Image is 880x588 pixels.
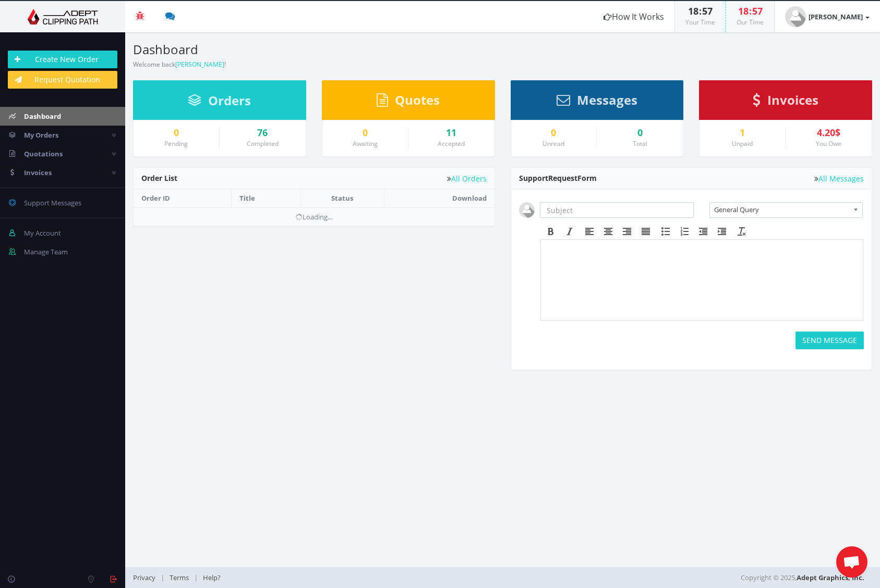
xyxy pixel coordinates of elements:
th: Order ID [134,189,231,207]
span: Manage Team [24,247,68,256]
small: Pending [164,139,188,148]
span: Dashboard [24,112,61,121]
a: Orders [188,98,251,107]
small: Accepted [438,139,465,148]
a: Messages [557,97,637,107]
span: 57 [702,5,713,17]
td: Loading... [134,207,495,226]
small: Awaiting [353,139,378,148]
a: Terms [164,573,194,582]
a: 76 [227,128,298,138]
a: [PERSON_NAME] [175,60,224,69]
th: Status [301,189,384,207]
span: My Orders [24,130,58,140]
span: : [698,5,702,17]
div: 0 [605,128,675,138]
a: Quotes [377,97,440,107]
a: Create New Order [8,51,117,68]
span: General Query [714,203,849,216]
a: All Messages [814,175,864,182]
small: You Owe [816,139,841,148]
span: 18 [688,5,698,17]
span: Support Form [519,173,597,183]
a: Privacy [133,573,161,582]
div: Clear formatting [732,225,751,238]
div: Justify [636,225,655,238]
small: Total [633,139,647,148]
button: SEND MESSAGE [795,332,864,349]
a: How It Works [593,1,674,32]
h3: Dashboard [133,43,495,56]
strong: [PERSON_NAME] [809,12,863,21]
img: Adept Graphics [8,9,117,24]
a: 0 [141,128,211,138]
div: Align center [599,225,618,238]
small: Welcome back ! [133,60,226,69]
small: Our Time [737,18,764,27]
img: user_default.jpg [785,6,806,27]
div: Italic [560,225,579,238]
input: Subject [540,202,694,218]
iframe: Rich Text Area. Press ALT-F9 for menu. Press ALT-F10 for toolbar. Press ALT-0 for help [541,240,863,320]
span: Invoices [24,168,52,177]
a: [PERSON_NAME] [775,1,880,32]
span: Quotes [395,91,440,108]
span: Order List [141,173,177,183]
a: 1 [707,128,777,138]
div: 4.20$ [793,128,864,138]
div: Bullet list [656,225,675,238]
small: Unpaid [732,139,753,148]
span: Copyright © 2025, [741,572,864,583]
img: user_default.jpg [519,202,535,218]
div: Align left [580,225,599,238]
span: : [749,5,752,17]
span: Invoices [767,91,818,108]
div: | | [133,567,626,588]
a: Request Quotation [8,71,117,89]
a: All Orders [447,175,487,182]
div: Numbered list [675,225,694,238]
span: Messages [577,91,637,108]
th: Download [384,189,494,207]
span: Orders [208,92,251,109]
small: Your Time [685,18,715,27]
th: Title [231,189,300,207]
span: Request [548,173,577,183]
span: 18 [738,5,749,17]
a: Help? [198,573,226,582]
span: My Account [24,228,61,238]
a: Invoices [753,97,818,107]
span: 57 [752,5,763,17]
a: 0 [330,128,400,138]
div: Align right [618,225,636,238]
a: 11 [416,128,487,138]
div: Bold [541,225,560,238]
div: Increase indent [713,225,731,238]
small: Unread [543,139,564,148]
span: Support Messages [24,198,81,207]
a: Adept Graphics, Inc. [797,573,864,582]
a: 0 [519,128,589,138]
a: Open chat [836,546,867,578]
small: Completed [247,139,279,148]
span: Quotations [24,149,63,158]
div: Decrease indent [694,225,713,238]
